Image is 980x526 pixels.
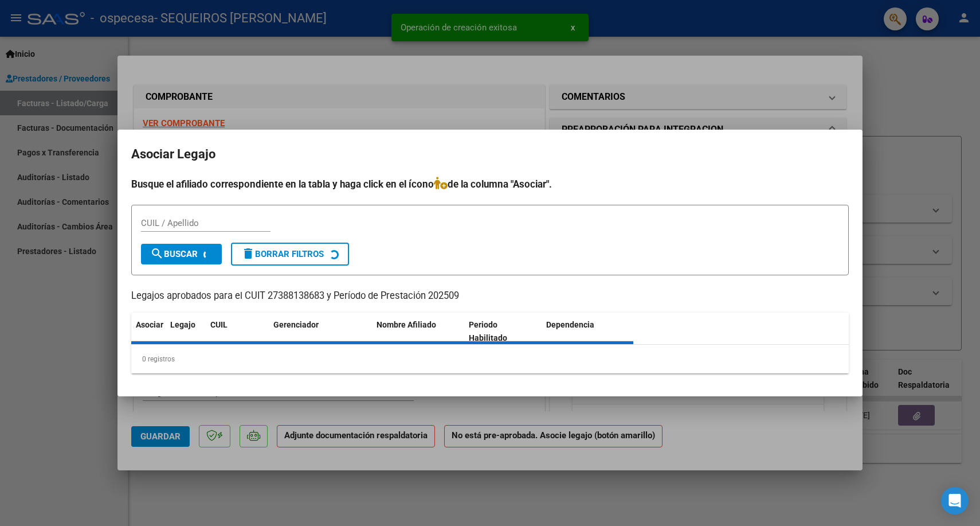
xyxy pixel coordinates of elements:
[464,313,542,350] datatable-header-cell: Periodo Habilitado
[210,320,228,329] span: CUIL
[241,249,324,259] span: Borrar Filtros
[150,247,164,260] mat-icon: search
[377,320,436,329] span: Nombre Afiliado
[469,320,507,342] span: Periodo Habilitado
[131,345,849,373] div: 0 registros
[241,247,255,260] mat-icon: delete
[166,313,206,350] datatable-header-cell: Legajo
[231,243,349,266] button: Borrar Filtros
[546,320,594,329] span: Dependencia
[206,313,269,350] datatable-header-cell: CUIL
[131,289,849,303] p: Legajos aprobados para el CUIT 27388138683 y Período de Prestación 202509
[150,249,198,259] span: Buscar
[269,313,372,350] datatable-header-cell: Gerenciador
[372,313,464,350] datatable-header-cell: Nombre Afiliado
[136,320,163,329] span: Asociar
[141,244,222,264] button: Buscar
[131,177,849,192] h4: Busque el afiliado correspondiente en la tabla y haga click en el ícono de la columna "Asociar".
[170,320,195,329] span: Legajo
[131,313,166,350] datatable-header-cell: Asociar
[131,143,849,165] h2: Asociar Legajo
[273,320,319,329] span: Gerenciador
[542,313,634,350] datatable-header-cell: Dependencia
[941,487,969,515] div: Open Intercom Messenger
